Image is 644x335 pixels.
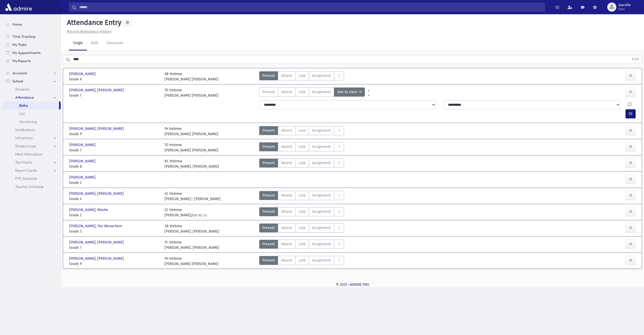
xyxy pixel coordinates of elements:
[262,144,275,149] span: Present
[102,36,127,50] a: Classroom
[281,258,292,263] span: Absent
[65,18,121,27] h5: Attendance Entry
[12,79,23,83] span: School
[2,174,61,183] a: PTC Schedule
[69,196,159,202] span: Grade 4
[299,193,306,198] span: Late
[259,142,344,153] div: AttTypes
[15,168,37,173] span: Report Cards
[262,160,275,166] span: Present
[69,158,97,164] span: [PERSON_NAME]
[281,193,292,198] span: Absent
[15,160,32,165] span: Test Marks
[69,282,636,287] div: © 2025 -
[15,176,37,181] span: PTC Schedule
[312,209,331,214] span: Assignment
[2,166,61,174] a: Report Cards
[262,193,275,198] span: Present
[299,258,306,263] span: Late
[69,87,125,93] span: [PERSON_NAME], [PERSON_NAME]
[259,191,344,202] div: AttTypes
[2,93,61,101] a: Attendance
[2,142,61,150] a: Student Logs
[69,207,109,213] span: [PERSON_NAME], Moshe
[69,213,159,218] span: Grade 2
[15,152,43,156] span: Meal Attendance
[334,87,365,97] button: late to class
[65,29,111,34] a: Missing Attendance History
[69,131,159,137] span: Grade P
[259,240,344,250] div: AttTypes
[165,223,219,234] div: 3B Hebrew [PERSON_NAME]. [PERSON_NAME]
[2,101,59,110] a: Entry
[2,126,61,134] a: Notifications
[69,223,123,229] span: [PERSON_NAME], Tzvi Menachem
[2,158,61,166] a: Test Marks
[15,128,35,132] span: Notifications
[67,29,111,34] u: Missing Attendance History
[2,77,61,85] a: School
[12,50,41,55] span: My Appointments
[618,7,631,11] span: User
[262,258,275,263] span: Present
[69,261,159,267] span: Grade P
[12,34,35,39] span: Time Tracking
[2,134,61,142] a: Infractions
[312,89,331,95] span: Assignment
[12,22,22,27] span: Home
[262,225,275,231] span: Present
[165,71,218,82] div: 6B Hebrew [PERSON_NAME] [PERSON_NAME]
[299,160,306,166] span: Late
[299,73,306,78] span: Late
[19,119,37,124] span: Monitoring
[281,241,292,247] span: Absent
[165,207,207,218] div: 2C Hebrew [PERSON_NAME]י.ה. טרענק
[259,158,344,169] div: AttTypes
[69,180,159,185] span: Grade 2
[69,77,159,82] span: Grade 6
[259,207,344,218] div: AttTypes
[87,36,102,50] a: Bulk
[312,241,331,247] span: Assignment
[262,209,275,214] span: Present
[2,32,61,41] a: Time Tracking
[165,240,219,250] div: 7C Hebrew [PERSON_NAME]. [PERSON_NAME]
[259,223,344,234] div: AttTypes
[19,103,28,108] span: Entry
[19,111,25,116] span: List
[312,128,331,133] span: Assignment
[312,193,331,198] span: Assignment
[15,184,44,189] span: Teacher Schedule
[69,256,125,261] span: [PERSON_NAME], [PERSON_NAME]
[69,142,97,148] span: [PERSON_NAME]
[4,2,33,12] img: AdmirePro
[262,73,275,78] span: Present
[618,3,631,7] span: sjacobs
[2,20,61,28] a: Home
[69,175,97,180] span: [PERSON_NAME]
[259,126,344,137] div: AttTypes
[281,73,292,78] span: Absent
[15,95,34,100] span: Attendance
[262,89,275,95] span: Present
[281,144,292,149] span: Absent
[312,225,331,231] span: Assignment
[281,160,292,166] span: Absent
[281,225,292,231] span: Absent
[312,258,331,263] span: Assignment
[165,126,218,137] div: P4 Hebrew [PERSON_NAME] [PERSON_NAME]
[2,85,61,93] a: Students
[12,59,31,63] span: My Reports
[262,241,275,247] span: Present
[15,144,36,148] span: Student Logs
[2,49,61,57] a: My Appointments
[69,148,159,153] span: Grade 7
[299,89,306,95] span: Late
[337,89,358,95] span: late to class
[281,128,292,133] span: Absent
[259,256,344,267] div: AttTypes
[69,240,125,245] span: [PERSON_NAME], [PERSON_NAME]
[2,183,61,191] a: Teacher Schedule
[281,209,292,214] span: Absent
[299,144,306,149] span: Late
